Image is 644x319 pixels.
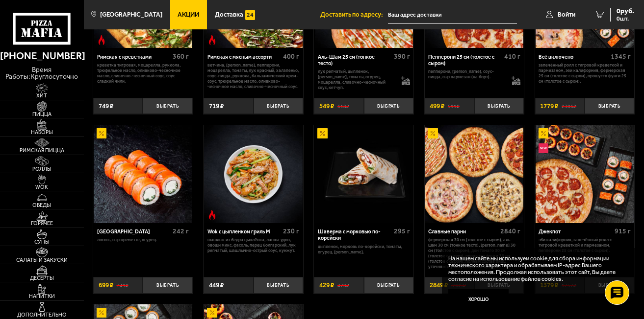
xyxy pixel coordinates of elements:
s: 749 ₽ [117,282,129,289]
img: Акционный [317,128,328,138]
img: Острое блюдо [207,35,217,45]
img: Wok с цыпленком гриль M [204,125,302,223]
p: ветчина, [PERSON_NAME], пепперони, моцарелла, томаты, лук красный, халапеньо, соус-пицца, руккола... [207,63,300,90]
img: Славные парни [425,125,523,223]
img: Акционный [97,128,107,138]
span: 719 ₽ [209,103,224,110]
a: АкционныйНовинкаДжекпот [535,125,635,223]
div: Пепперони 25 см (толстое с сыром) [428,54,502,67]
img: Акционный [428,128,438,138]
span: Акции [178,11,199,18]
img: Джекпот [536,125,634,223]
div: Римская с креветками [97,54,171,60]
span: 915 г [615,227,631,235]
span: 360 г [173,52,189,61]
span: 242 г [173,227,189,235]
p: лук репчатый, цыпленок, [PERSON_NAME], томаты, огурец, моцарелла, сливочно-чесночный соус, кетчуп. [318,69,394,91]
a: АкционныйФиладельфия [93,125,193,223]
p: цыпленок, морковь по-корейски, томаты, огурец, [PERSON_NAME]. [318,244,410,255]
span: 499 ₽ [430,103,444,110]
s: 2306 ₽ [562,103,576,110]
p: Запечённый ролл с тигровой креветкой и пармезаном, Эби Калифорния, Фермерская 25 см (толстое с сы... [539,63,631,84]
span: 0 шт. [617,16,634,22]
img: 15daf4d41897b9f0e9f617042186c801.svg [245,10,256,20]
div: Wok с цыпленком гриль M [207,228,281,235]
p: лосось, Сыр креметте, огурец. [97,237,189,243]
img: Новинка [539,143,549,154]
img: Острое блюдо [207,210,217,220]
span: 1345 г [611,52,631,61]
s: 470 ₽ [337,282,349,289]
span: 0 руб. [617,8,634,15]
button: Выбрать [254,98,303,114]
button: Выбрать [254,277,303,294]
div: [GEOGRAPHIC_DATA] [97,228,171,235]
span: 390 г [394,52,410,61]
button: Выбрать [364,277,413,294]
p: шашлык из бедра цыплёнка, лапша удон, овощи микс, фасоль, перец болгарский, лук репчатый, шашлычн... [207,237,300,253]
span: 2840 г [500,227,520,235]
button: Выбрать [364,98,413,114]
a: Острое блюдоWok с цыпленком гриль M [204,125,303,223]
span: Доставка [215,11,243,18]
a: АкционныйШаверма с морковью по-корейски [314,125,413,223]
span: Доставить по адресу: [320,11,388,18]
p: пепперони, [PERSON_NAME], соус-пицца, сыр пармезан (на борт). [428,69,505,80]
img: Острое блюдо [97,35,107,45]
span: 410 г [504,52,520,61]
span: 449 ₽ [209,282,224,289]
span: 2849 ₽ [430,282,448,289]
div: Шаверма с морковью по-корейски [318,228,391,241]
span: 549 ₽ [319,103,334,110]
span: 400 г [283,52,299,61]
div: Славные парни [428,228,498,235]
span: 295 г [394,227,410,235]
p: Эби Калифорния, Запечённый ролл с тигровой креветкой и пармезаном, Пепперони 25 см (толстое с сыр... [539,237,631,253]
s: 618 ₽ [337,103,349,110]
span: Войти [558,11,575,18]
div: Всё включено [539,54,608,60]
div: Аль-Шам 25 см (тонкое тесто) [318,54,391,67]
span: 230 г [283,227,299,235]
div: Римская с мясным ассорти [207,54,281,60]
button: Выбрать [585,98,634,114]
span: 699 ₽ [99,282,113,289]
input: Ваш адрес доставки [388,6,517,24]
a: АкционныйСлавные парни [425,125,524,223]
img: Филадельфия [94,125,192,223]
span: 429 ₽ [319,282,334,289]
img: Акционный [97,308,107,318]
s: 591 ₽ [448,103,460,110]
button: Выбрать [143,98,192,114]
p: креветка тигровая, моцарелла, руккола, трюфельное масло, оливково-чесночное масло, сливочно-чесно... [97,63,189,84]
button: Выбрать [474,98,524,114]
p: Фермерская 30 см (толстое с сыром), Аль-Шам 30 см (тонкое тесто), [PERSON_NAME] 30 см (толстое с ... [428,237,520,270]
div: Джекпот [539,228,612,235]
span: 1779 ₽ [540,103,558,110]
span: 749 ₽ [99,103,113,110]
img: Шаверма с морковью по-корейски [315,125,413,223]
span: [GEOGRAPHIC_DATA] [100,11,162,18]
button: Хорошо [448,289,509,309]
img: Акционный [539,128,549,138]
img: Акционный [207,308,217,318]
button: Выбрать [143,277,192,294]
p: На нашем сайте мы используем cookie для сбора информации технического характера и обрабатываем IP... [448,255,622,283]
